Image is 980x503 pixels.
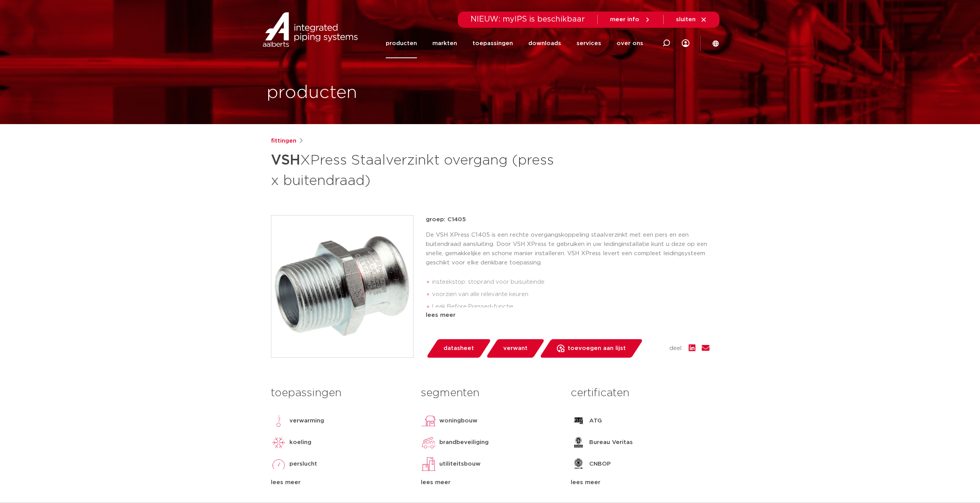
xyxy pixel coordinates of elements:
[471,15,585,23] span: NIEUW: myIPS is beschikbaar
[571,478,709,487] div: lees meer
[571,456,586,472] img: CNBOP
[676,17,696,22] span: sluiten
[589,459,611,469] p: CNBOP
[271,215,413,357] img: Product Image for VSH XPress Staalverzinkt overgang (press x buitendraad)
[271,435,286,450] img: koeling
[432,288,709,301] li: voorzien van alle relevante keuren
[267,81,357,105] h1: producten
[568,342,626,355] span: toevoegen aan lijst
[271,413,286,429] img: verwarming
[444,342,474,355] span: datasheet
[528,29,561,58] a: downloads
[432,301,709,313] li: Leak Before Pressed-functie
[432,276,709,288] li: insteekstop: stoprand voor buisuiteinde
[571,385,709,401] h3: certificaten
[271,149,560,190] h1: XPress Staalverzinkt overgang (press x buitendraad)
[577,29,601,58] a: services
[421,478,559,487] div: lees meer
[610,16,651,23] a: meer info
[610,17,639,22] span: meer info
[271,456,286,472] img: perslucht
[421,413,436,429] img: woningbouw
[571,413,586,429] img: ATG
[386,29,643,58] nav: Menu
[589,416,602,426] p: ATG
[271,153,300,167] strong: VSH
[486,339,545,358] a: verwant
[289,416,324,426] p: verwarming
[426,311,709,320] div: lees meer
[439,416,477,426] p: woningbouw
[289,459,317,469] p: perslucht
[439,438,489,447] p: brandbeveiliging
[676,16,707,23] a: sluiten
[421,385,559,401] h3: segmenten
[421,456,436,472] img: utiliteitsbouw
[617,29,643,58] a: over ons
[439,459,481,469] p: utiliteitsbouw
[589,438,633,447] p: Bureau Veritas
[386,29,417,58] a: producten
[426,339,491,358] a: datasheet
[271,385,409,401] h3: toepassingen
[571,435,586,450] img: Bureau Veritas
[271,136,296,146] a: fittingen
[289,438,311,447] p: koeling
[426,230,709,267] p: De VSH XPress C1405 is een rechte overgangskoppeling staalverzinkt met een pers en een buitendraa...
[669,344,682,353] span: deel:
[472,29,513,58] a: toepassingen
[426,215,709,224] p: groep: C1405
[432,29,457,58] a: markten
[503,342,528,355] span: verwant
[421,435,436,450] img: brandbeveiliging
[271,478,409,487] div: lees meer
